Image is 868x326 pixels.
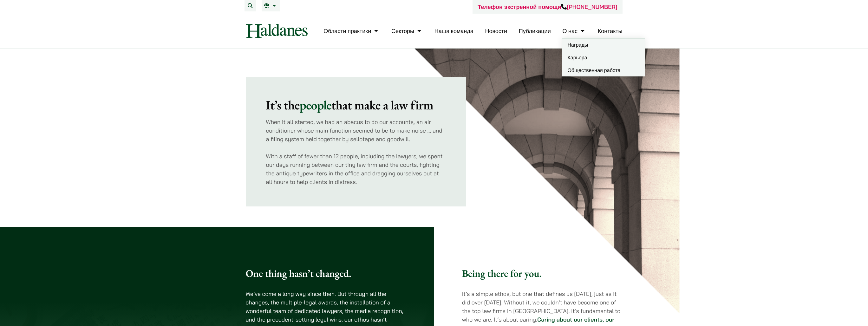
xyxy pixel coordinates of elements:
[562,64,645,76] a: Общественная работа
[266,152,446,186] p: With a staff of fewer than 12 people, including the lawyers, we spent our days running between ou...
[264,3,278,8] a: EN
[434,27,473,35] a: Наша команда
[323,27,380,35] a: Области практики
[485,27,507,35] a: Новости
[462,267,623,279] h3: Being there for you.
[562,51,645,64] a: Карьера
[519,27,551,35] a: Публикации
[562,27,586,35] a: О нас
[562,38,645,51] a: Награды
[266,118,446,143] p: When it all started, we had an abacus to do our accounts, an air conditioner whose main function ...
[246,24,308,38] img: Логотип компании Haldanes
[478,3,617,10] a: Телефон экстренной помощи[PHONE_NUMBER]
[300,97,332,113] mark: people
[391,27,423,35] a: Секторы
[246,267,406,279] h3: One thing hasn’t changed.
[266,97,446,113] h2: It’s the that make a law firm
[598,27,623,35] a: Контакты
